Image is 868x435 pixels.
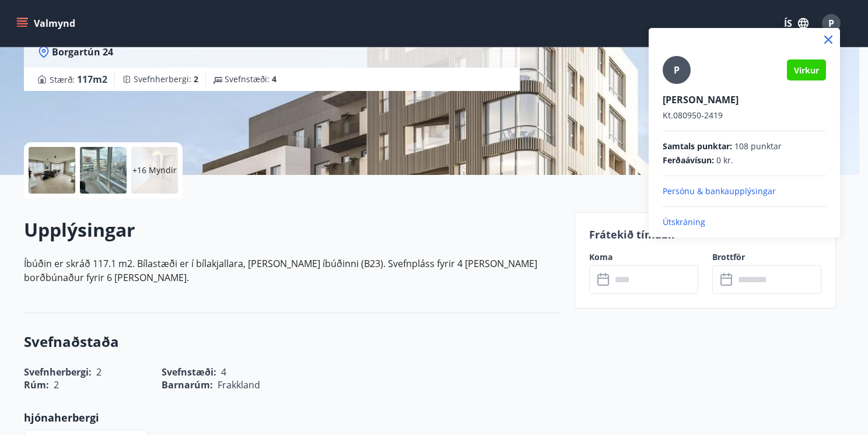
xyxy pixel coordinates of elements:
[794,65,819,76] span: Virkur
[734,141,782,152] span: 108 punktar
[663,185,826,197] p: Persónu & bankaupplýsingar
[663,93,826,106] p: [PERSON_NAME]
[663,155,714,166] span: Ferðaávísun :
[716,155,733,166] span: 0 kr.
[674,64,680,76] span: P
[663,141,732,152] span: Samtals punktar :
[663,110,826,121] p: Kt.080950-2419
[663,216,826,228] p: Útskráning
